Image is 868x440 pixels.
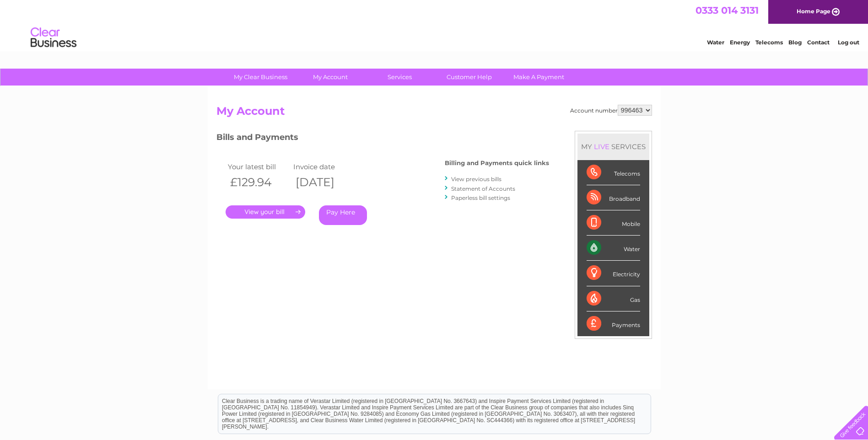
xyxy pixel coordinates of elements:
[292,69,368,86] a: My Account
[755,39,783,46] a: Telecoms
[577,134,649,160] div: MY SERVICES
[587,160,640,185] div: Telecoms
[319,205,367,225] a: Pay Here
[587,210,640,236] div: Mobile
[431,69,507,86] a: Customer Help
[362,69,437,86] a: Services
[707,39,724,46] a: Water
[223,69,298,86] a: My Clear Business
[226,205,305,219] a: .
[730,39,750,46] a: Energy
[445,160,549,166] h4: Billing and Payments quick links
[226,173,291,192] th: £129.94
[587,286,640,311] div: Gas
[695,5,759,16] a: 0333 014 3131
[587,311,640,336] div: Payments
[451,185,515,192] a: Statement of Accounts
[587,185,640,210] div: Broadband
[501,69,577,86] a: Make A Payment
[291,161,357,173] td: Invoice date
[788,39,802,46] a: Blog
[570,105,652,116] div: Account number
[807,39,830,46] a: Contact
[587,261,640,286] div: Electricity
[838,39,859,46] a: Log out
[592,142,611,151] div: LIVE
[291,173,357,192] th: [DATE]
[30,24,77,52] img: logo.png
[216,131,549,147] h3: Bills and Payments
[226,161,291,173] td: Your latest bill
[451,176,501,182] a: View previous bills
[587,236,640,261] div: Water
[216,105,652,122] h2: My Account
[218,5,651,44] div: Clear Business is a trading name of Verastar Limited (registered in [GEOGRAPHIC_DATA] No. 3667643...
[451,194,510,201] a: Paperless bill settings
